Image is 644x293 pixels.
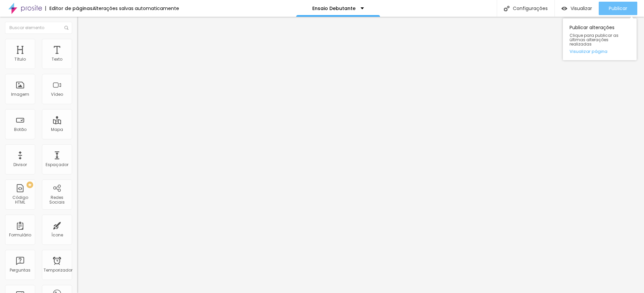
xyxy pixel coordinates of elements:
font: Perguntas [10,267,31,273]
font: Texto [52,56,62,62]
font: Vídeo [51,91,63,97]
font: Visualizar [571,5,592,12]
a: Visualizar página [570,49,630,54]
font: Código HTML [12,195,28,205]
font: Visualizar página [570,48,607,55]
font: Clique para publicar as últimas alterações realizadas [570,32,619,47]
font: Temporizador [44,267,72,273]
font: Botão [14,127,26,132]
font: Divisor [13,162,27,167]
font: Imagem [11,91,29,97]
font: Título [14,56,26,62]
iframe: Editor [77,17,644,293]
button: Visualizar [555,2,599,15]
font: Editor de páginas [49,5,93,12]
font: Formulário [9,232,31,238]
font: Publicar alterações [570,24,614,31]
img: Ícone [504,6,509,11]
font: Espaçador [46,162,68,167]
font: Configurações [513,5,548,12]
font: Publicar [609,5,627,12]
input: Buscar elemento [5,22,72,34]
font: Ensaio Debutante [312,5,356,12]
font: Ícone [51,232,63,238]
font: Redes Sociais [49,195,65,205]
img: view-1.svg [561,6,567,11]
font: Alterações salvas automaticamente [93,5,179,12]
img: Ícone [64,26,68,30]
button: Publicar [599,2,637,15]
font: Mapa [51,127,63,132]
